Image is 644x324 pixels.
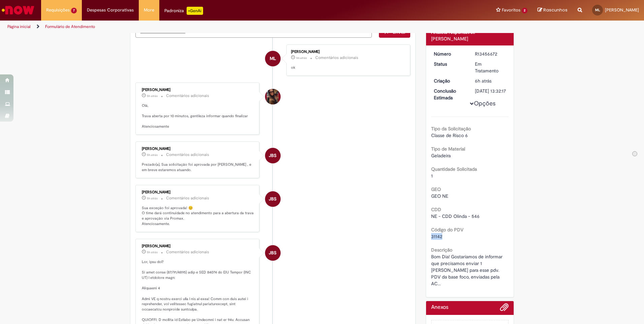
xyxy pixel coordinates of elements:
div: [PERSON_NAME] [142,244,254,248]
b: Código do PDV [431,227,463,233]
button: Adicionar anexos [500,303,509,315]
span: Enviar [393,29,406,35]
span: JBS [269,245,277,261]
a: Página inicial [7,24,31,29]
time: 28/08/2025 11:32:17 [147,153,158,157]
span: Despesas Corporativas [87,7,134,13]
div: Desiree da Silva Germano [265,89,281,104]
div: [PERSON_NAME] [291,50,403,54]
span: 5h atrás [147,250,158,254]
div: Padroniza [164,7,203,15]
span: ML [270,51,276,67]
span: 1m atrás [296,56,307,60]
span: NE - CDD Olinda - 546 [431,213,480,219]
span: Geladeira [431,153,451,159]
b: Tipo de Material [431,146,465,152]
b: Tipo da Solicitação [431,126,471,132]
time: 28/08/2025 11:32:03 [147,250,158,254]
dt: Status [429,61,470,67]
a: Rascunhos [538,7,568,13]
small: Comentários adicionais [315,55,358,61]
span: 5h atrás [147,153,158,157]
span: Bom Dia! Gostaríamos de informar que precisamos enviar 1 [PERSON_NAME] para esse pdv. PDV da base... [431,254,504,287]
div: Jacqueline Batista Shiota [265,191,281,207]
dt: Conclusão Estimada [429,88,470,101]
span: Classe de Risco 6 [431,132,468,138]
h2: Anexos [431,304,448,311]
div: Michell lopes [265,51,281,66]
span: Rascunhos [543,7,568,13]
small: Comentários adicionais [166,195,209,201]
small: Comentários adicionais [166,93,209,99]
span: More [144,7,154,13]
time: 28/08/2025 11:32:11 [147,196,158,200]
span: 5h atrás [147,94,158,98]
b: Quantidade Solicitada [431,166,477,172]
span: 6h atrás [475,78,491,84]
time: 28/08/2025 11:35:09 [147,94,158,98]
div: Jacqueline Batista Shiota [265,245,281,261]
div: [PERSON_NAME] [142,190,254,194]
span: 2 [522,8,527,13]
div: [DATE] 13:32:17 [475,88,506,94]
span: Favoritos [502,7,520,13]
time: 28/08/2025 10:28:11 [475,78,491,84]
p: Prezado(a), Sua solicitação foi aprovada por [PERSON_NAME] , e em breve estaremos atuando. [142,162,254,172]
div: Jacqueline Batista Shiota [265,148,281,163]
span: 5h atrás [147,196,158,200]
div: [PERSON_NAME] [142,88,254,92]
span: [PERSON_NAME] [605,7,639,13]
p: +GenAi [187,7,203,15]
div: [PERSON_NAME] [431,35,509,42]
ul: Trilhas de página [5,21,424,33]
span: ML [595,8,600,12]
b: Descrição [431,247,452,253]
img: ServiceNow [1,3,35,17]
b: CDD [431,206,441,213]
span: 1 [431,173,433,179]
div: Em Tratamento [475,61,506,74]
img: hide.svg [633,151,637,156]
p: Olá, Trava aberta por 10 minutos, gentileza informar quando finalizar Atenciosamente [142,103,254,130]
dt: Criação [429,77,470,84]
p: ok [291,65,403,70]
span: JBS [269,191,277,207]
div: R13456672 [475,51,506,57]
span: GEO NE [431,193,448,199]
time: 28/08/2025 16:07:11 [296,56,307,60]
dt: Número [429,51,470,57]
small: Comentários adicionais [166,152,209,158]
div: 28/08/2025 10:28:11 [475,77,506,84]
span: Requisições [46,7,70,13]
small: Comentários adicionais [166,249,209,255]
p: Sua exceção foi aprovada! 😊 O time dará continuidade no atendimento para a abertura da trava e ap... [142,205,254,227]
div: [PERSON_NAME] [142,147,254,151]
span: 7 [71,8,77,13]
span: JBS [269,148,277,164]
a: Formulário de Atendimento [45,24,95,29]
b: GEO [431,186,441,192]
span: 31142 [431,233,442,239]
